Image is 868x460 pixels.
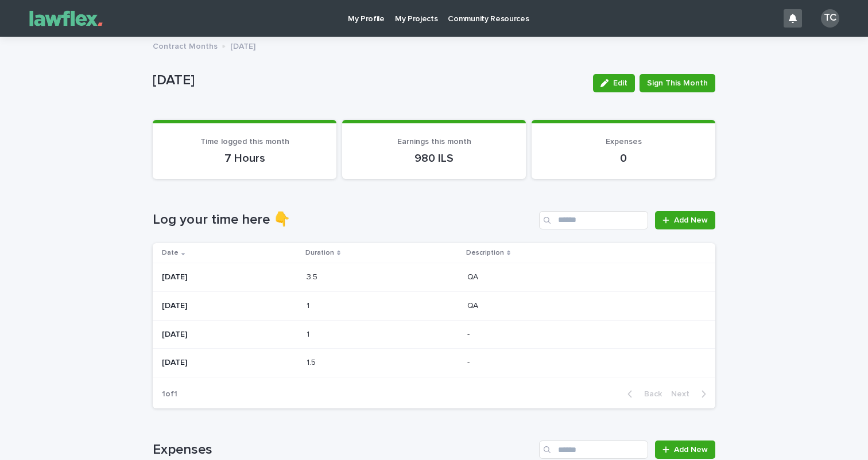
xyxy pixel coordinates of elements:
[671,390,696,398] span: Next
[606,138,642,146] span: Expenses
[153,72,584,89] p: [DATE]
[230,39,255,52] p: [DATE]
[153,291,715,320] tr: [DATE]11 QAQA
[674,446,708,454] span: Add New
[153,442,534,458] h1: Expenses
[674,216,708,224] span: Add New
[647,77,708,89] span: Sign This Month
[307,356,318,368] p: 1.5
[466,247,504,259] p: Description
[307,328,312,340] p: 1
[153,349,715,377] tr: [DATE]1.51.5 --
[821,9,839,28] div: TC
[467,328,472,340] p: -
[467,299,480,311] p: QA
[467,356,472,368] p: -
[162,330,297,340] p: [DATE]
[166,151,323,165] p: 7 Hours
[593,74,635,92] button: Edit
[162,301,297,311] p: [DATE]
[307,299,312,311] p: 1
[618,389,666,399] button: Back
[162,247,179,259] p: Date
[637,390,662,398] span: Back
[153,320,715,349] tr: [DATE]11 --
[153,212,534,228] h1: Log your time here 👇
[655,440,715,459] a: Add New
[200,138,289,146] span: Time logged this month
[397,138,471,146] span: Earnings this month
[467,270,480,282] p: QA
[539,440,648,459] input: Search
[307,270,320,282] p: 3.5
[23,7,109,30] img: Gnvw4qrBSHOAfo8VMhG6
[153,263,715,291] tr: [DATE]3.53.5 QAQA
[153,380,187,408] p: 1 of 1
[162,358,297,368] p: [DATE]
[305,247,334,259] p: Duration
[356,151,512,165] p: 980 ILS
[613,79,627,87] span: Edit
[666,389,715,399] button: Next
[655,211,715,229] a: Add New
[153,39,218,52] p: Contract Months
[539,211,648,229] input: Search
[545,151,702,165] p: 0
[162,272,297,282] p: [DATE]
[640,74,715,92] button: Sign This Month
